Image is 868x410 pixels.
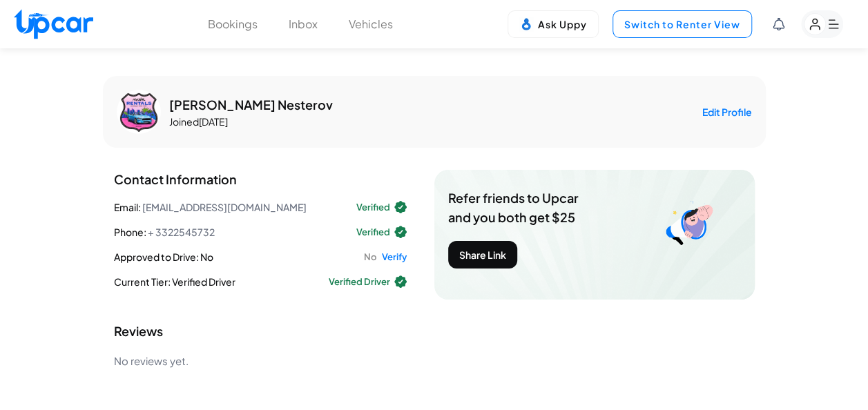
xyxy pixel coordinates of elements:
span: Verified Driver [329,275,390,289]
img: Uppy [519,17,533,31]
button: Share Link [448,241,517,269]
img: Refer a friend illustration [644,197,736,261]
button: Vehicles [349,16,393,32]
span: Verified Driver [172,275,235,288]
h2: Contact Information [114,170,407,189]
p: No reviews yet. [114,351,755,371]
img: Upcar Logo [14,9,93,39]
button: Edit Profile [702,105,752,119]
img: Verified Icon [394,275,407,288]
button: Bookings [208,16,258,32]
button: Switch to Renter View [613,10,752,38]
button: Inbox [289,16,318,32]
p: Joined [DATE] [169,115,333,128]
h1: [PERSON_NAME] Nesterov [169,95,333,115]
div: Email : [114,200,307,214]
p: Refer friends to Upcar and you both get $25 [448,184,586,227]
div: Current Tier : [114,275,235,289]
div: Phone : [114,225,215,239]
img: background [434,170,755,300]
img: Verified Icon [394,201,407,213]
span: Verify [382,250,407,264]
div: View Notifications [773,18,784,30]
span: + 3322545732 [148,226,215,238]
h2: Reviews [114,322,755,341]
span: [EMAIL_ADDRESS][DOMAIN_NAME] [142,201,307,213]
img: User [117,90,161,134]
span: Verified [356,225,390,239]
span: No [200,251,213,263]
span: Verified [356,200,390,214]
span: No [364,250,376,264]
button: Ask Uppy [508,10,599,38]
div: Approved to Drive : [114,250,213,264]
img: Verified Icon [394,226,407,238]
